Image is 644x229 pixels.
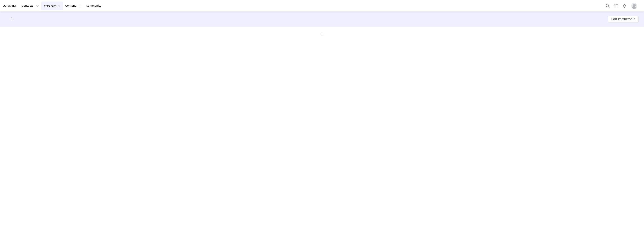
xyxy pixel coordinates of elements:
button: Search [603,2,612,10]
img: placeholder-profile.jpg [631,3,637,9]
button: Program [41,2,63,10]
button: Edit Partnership [608,16,639,22]
button: Contacts [19,2,41,10]
img: grin logo [3,4,16,8]
button: Profile [629,3,641,9]
a: Tasks [612,2,620,10]
a: Community [84,2,105,10]
button: Content [63,2,84,10]
button: Notifications [620,2,629,10]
